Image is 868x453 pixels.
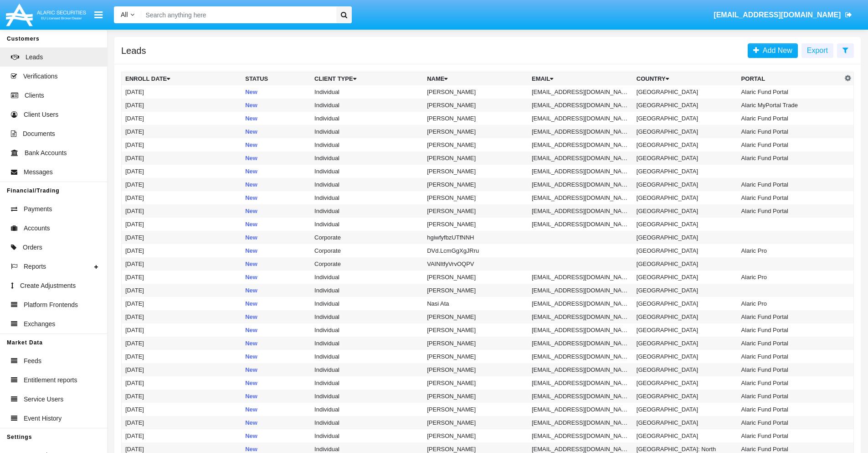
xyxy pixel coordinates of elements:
[241,99,311,112] td: New
[633,244,738,257] td: [GEOGRAPHIC_DATA]
[738,72,842,86] th: Portal
[633,151,738,165] td: [GEOGRAPHIC_DATA]
[241,271,311,284] td: New
[241,350,311,363] td: New
[528,112,633,125] td: [EMAIL_ADDRESS][DOMAIN_NAME]
[241,231,311,244] td: New
[24,262,46,271] span: Reports
[122,390,242,403] td: [DATE]
[122,218,242,231] td: [DATE]
[633,416,738,429] td: [GEOGRAPHIC_DATA]
[311,244,423,257] td: Corporate
[528,390,633,403] td: [EMAIL_ADDRESS][DOMAIN_NAME]
[241,112,311,125] td: New
[738,191,842,204] td: Alaric Fund Portal
[122,337,242,350] td: [DATE]
[311,390,423,403] td: Individual
[122,350,242,363] td: [DATE]
[528,178,633,191] td: [EMAIL_ADDRESS][DOMAIN_NAME]
[738,390,842,403] td: Alaric Fund Portal
[528,218,633,231] td: [EMAIL_ADDRESS][DOMAIN_NAME]
[241,165,311,178] td: New
[121,11,128,18] span: All
[738,297,842,310] td: Alaric Pro
[423,297,528,310] td: Nasi Ata
[528,363,633,376] td: [EMAIL_ADDRESS][DOMAIN_NAME]
[122,204,242,218] td: [DATE]
[311,178,423,191] td: Individual
[709,2,857,28] a: [EMAIL_ADDRESS][DOMAIN_NAME]
[311,297,423,310] td: Individual
[423,350,528,363] td: [PERSON_NAME]
[122,310,242,323] td: [DATE]
[423,403,528,416] td: [PERSON_NAME]
[423,218,528,231] td: [PERSON_NAME]
[423,178,528,191] td: [PERSON_NAME]
[528,337,633,350] td: [EMAIL_ADDRESS][DOMAIN_NAME]
[24,224,50,233] span: Accounts
[241,403,311,416] td: New
[122,72,242,86] th: Enroll Date
[241,151,311,165] td: New
[311,99,423,112] td: Individual
[241,416,311,429] td: New
[423,112,528,125] td: [PERSON_NAME]
[24,204,52,214] span: Payments
[311,310,423,323] td: Individual
[122,138,242,151] td: [DATE]
[738,363,842,376] td: Alaric Fund Portal
[423,284,528,297] td: [PERSON_NAME]
[714,11,841,19] span: [EMAIL_ADDRESS][DOMAIN_NAME]
[241,323,311,337] td: New
[24,375,77,385] span: Entitlement reports
[241,138,311,151] td: New
[311,138,423,151] td: Individual
[241,178,311,191] td: New
[528,72,633,86] th: Email
[528,138,633,151] td: [EMAIL_ADDRESS][DOMAIN_NAME]
[122,151,242,165] td: [DATE]
[528,99,633,112] td: [EMAIL_ADDRESS][DOMAIN_NAME]
[121,47,146,54] h5: Leads
[423,191,528,204] td: [PERSON_NAME]
[311,112,423,125] td: Individual
[122,363,242,376] td: [DATE]
[122,376,242,390] td: [DATE]
[528,376,633,390] td: [EMAIL_ADDRESS][DOMAIN_NAME]
[528,151,633,165] td: [EMAIL_ADDRESS][DOMAIN_NAME]
[24,110,58,120] span: Client Users
[633,112,738,125] td: [GEOGRAPHIC_DATA]
[528,297,633,310] td: [EMAIL_ADDRESS][DOMAIN_NAME]
[423,271,528,284] td: [PERSON_NAME]
[738,125,842,138] td: Alaric Fund Portal
[311,165,423,178] td: Individual
[241,337,311,350] td: New
[311,151,423,165] td: Individual
[528,416,633,429] td: [EMAIL_ADDRESS][DOMAIN_NAME]
[633,403,738,416] td: [GEOGRAPHIC_DATA]
[26,52,43,62] span: Leads
[738,244,842,257] td: Alaric Pro
[801,43,833,58] button: Export
[633,429,738,443] td: [GEOGRAPHIC_DATA]
[122,165,242,178] td: [DATE]
[20,281,76,291] span: Create Adjustments
[311,72,423,86] th: Client Type
[241,191,311,204] td: New
[311,191,423,204] td: Individual
[738,99,842,112] td: Alaric MyPortal Trade
[241,218,311,231] td: New
[423,337,528,350] td: [PERSON_NAME]
[5,1,87,28] img: Logo image
[141,6,333,23] input: Search
[241,85,311,99] td: New
[122,284,242,297] td: [DATE]
[24,356,41,366] span: Feeds
[241,125,311,138] td: New
[122,271,242,284] td: [DATE]
[423,151,528,165] td: [PERSON_NAME]
[423,165,528,178] td: [PERSON_NAME]
[311,337,423,350] td: Individual
[24,395,63,404] span: Service Users
[311,376,423,390] td: Individual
